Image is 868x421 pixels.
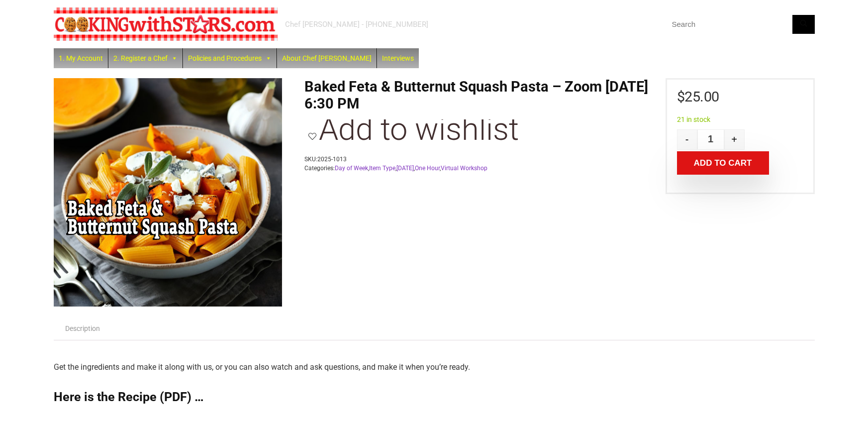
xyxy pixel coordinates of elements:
[677,151,769,175] button: Add to cart
[677,88,719,105] bdi: 25.00
[54,390,815,405] h2: Here is the Recipe (PDF) …
[54,48,108,68] a: 1. My Account
[54,316,111,340] a: Description
[377,48,419,68] a: Interviews
[677,129,697,150] button: -
[724,129,745,150] button: +
[792,15,815,34] button: Search
[54,78,282,307] img: Baked Feta & Butternut Squash Pasta - Zoom Monday Oct 13, 2025 @ 6:30 PM
[415,165,440,172] a: One Hour
[108,48,183,68] a: 2. Register a Chef
[697,129,724,150] input: Qty
[666,15,815,34] input: Search
[183,48,277,68] a: Policies and Procedures
[396,165,414,172] a: [DATE]
[335,165,368,172] a: Day of Week
[304,164,653,173] span: Categories: , , , ,
[277,48,377,68] a: About Chef [PERSON_NAME]
[304,155,653,164] span: SKU:
[677,88,685,105] span: $
[317,156,347,163] span: 2025-1013
[677,116,803,123] p: 21 in stock
[285,19,428,29] div: Chef [PERSON_NAME] - [PHONE_NUMBER]
[369,165,395,172] a: Item Type
[441,165,487,172] a: Virtual Workshop
[54,360,815,374] p: Get the ingredients and make it along with us, or you can also watch and ask questions, and make ...
[304,78,653,112] h1: Baked Feta & Butternut Squash Pasta – Zoom [DATE] 6:30 PM
[54,7,278,41] img: Chef Paula's Cooking With Stars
